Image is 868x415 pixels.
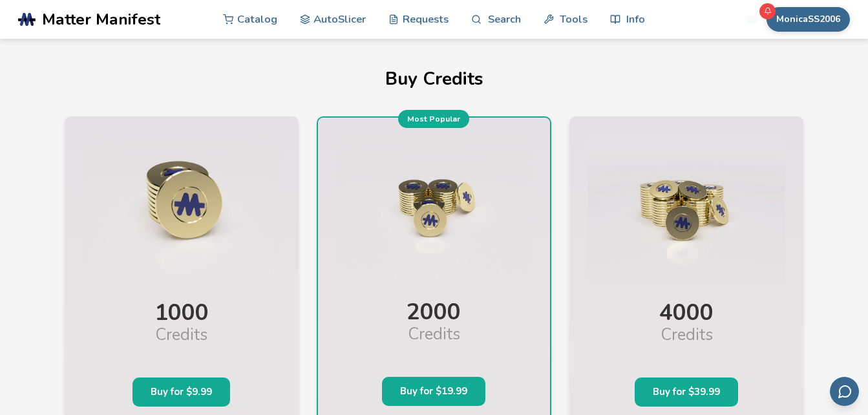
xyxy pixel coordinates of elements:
[336,286,532,325] div: 2000
[336,325,532,357] div: Credits
[132,378,230,407] button: Buy for $9.99
[382,377,485,406] button: Buy for $19.99
[587,326,786,357] div: Credits
[587,136,786,284] img: Premium Pack
[42,10,160,28] span: Matter Manifest
[65,69,804,89] h1: Buy Credits
[83,287,281,326] div: 1000
[336,137,532,284] img: Pro Pack
[830,377,859,406] button: Send feedback via email
[83,326,281,357] div: Credits
[635,378,738,407] button: Buy for $39.99
[587,287,786,326] div: 4000
[398,110,469,128] div: Most Popular
[83,136,281,284] img: Starter Pack
[767,7,850,32] button: MonicaSS2006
